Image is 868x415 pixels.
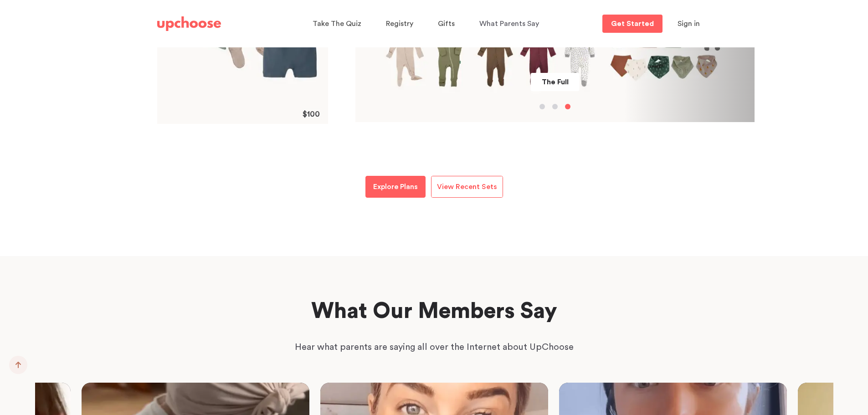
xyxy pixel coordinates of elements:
[438,15,457,33] a: Gifts
[611,20,654,27] p: Get Started
[157,16,221,31] img: UpChoose
[303,110,320,118] p: $100
[479,20,539,27] span: What Parents Say
[542,77,569,87] p: The Full
[386,15,416,33] a: Registry
[437,183,497,190] span: View Recent Sets
[365,176,426,198] a: Explore Plans
[431,176,503,198] a: View Recent Sets
[249,297,620,326] h2: What Our Members Say
[438,20,455,27] span: Gifts
[479,15,542,33] a: What Parents Say
[678,20,700,27] span: Sign in
[313,15,364,33] a: Take The Quiz
[373,181,418,192] p: Explore Plans
[386,20,413,27] span: Registry
[157,15,221,33] a: UpChoose
[602,15,663,33] a: Get Started
[666,15,711,33] button: Sign in
[313,20,361,27] span: Take The Quiz
[261,340,607,354] p: Hear what parents are saying all over the Internet about UpChoose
